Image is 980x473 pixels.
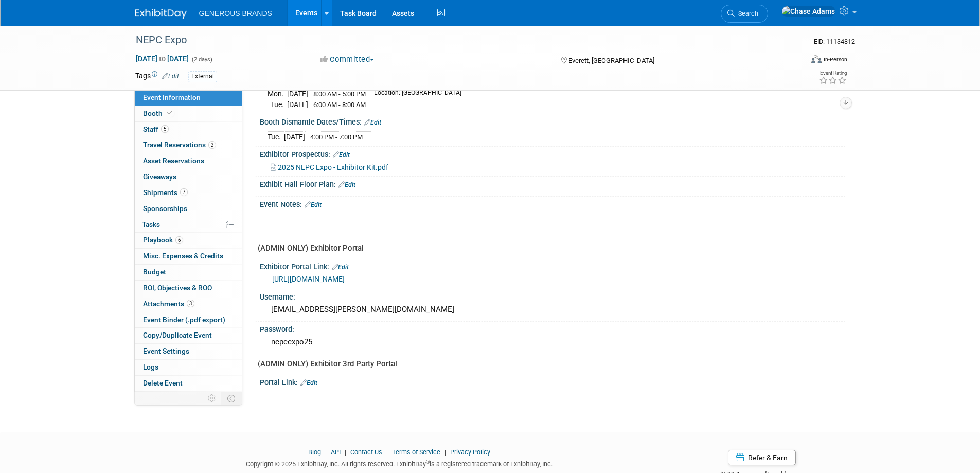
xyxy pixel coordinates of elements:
span: | [342,448,349,456]
a: Contact Us [350,448,382,456]
span: Everett, [GEOGRAPHIC_DATA] [568,57,654,64]
span: Booth [143,109,174,117]
div: Exhibit Hall Floor Plan: [260,177,845,190]
div: (ADMIN ONLY) Exhibitor 3rd Party Portal [258,359,838,370]
a: Edit [332,264,349,271]
a: Staff5 [135,122,242,137]
a: Edit [364,119,381,126]
a: 2025 NEPC Expo - Exhibitor Kit.pdf [271,163,388,171]
a: Booth [135,106,242,121]
span: 6 [175,236,183,244]
span: Event Binder (.pdf export) [143,316,225,324]
td: Mon. [268,88,287,99]
sup: ® [426,459,430,465]
a: Misc. Expenses & Credits [135,249,242,264]
div: Portal Link: [260,375,845,388]
td: [DATE] [287,99,308,110]
div: Booth Dismantle Dates/Times: [260,114,845,128]
div: Username: [260,289,845,302]
span: | [442,448,449,456]
span: Logs [143,363,158,371]
div: Event Format [742,54,848,69]
span: Delete Event [143,379,183,387]
span: Giveaways [143,172,176,181]
span: Event Information [143,93,201,101]
span: Staff [143,125,169,133]
a: Blog [308,448,321,456]
span: 7 [180,188,188,196]
a: Logs [135,360,242,375]
a: Edit [305,201,322,208]
i: Booth reservation complete [167,110,172,116]
a: Edit [300,379,317,387]
div: NEPC Expo [132,31,787,49]
span: Attachments [143,300,194,308]
div: Exhibitor Prospectus: [260,147,845,160]
a: API [331,448,341,456]
a: Edit [338,181,355,188]
span: Asset Reservations [143,156,204,165]
td: Toggle Event Tabs [221,392,242,405]
div: nepcexpo25 [268,334,838,350]
span: [DATE] [DATE] [135,54,189,63]
span: Sponsorships [143,204,187,213]
a: Event Settings [135,344,242,359]
div: Password: [260,322,845,335]
a: Budget [135,265,242,280]
a: Shipments7 [135,185,242,201]
span: Misc. Expenses & Credits [143,252,223,260]
span: 2025 NEPC Expo - Exhibitor Kit.pdf [278,163,388,171]
a: Event Information [135,90,242,106]
a: Giveaways [135,169,242,185]
a: Asset Reservations [135,153,242,169]
span: | [384,448,390,456]
img: ExhibitDay [135,9,187,19]
a: ROI, Objectives & ROO [135,281,242,296]
a: Search [721,5,768,23]
a: Edit [333,151,350,159]
a: Travel Reservations2 [135,137,242,153]
span: Search [735,10,758,17]
span: 6:00 AM - 8:00 AM [313,101,366,109]
span: Budget [143,268,166,276]
div: External [188,71,217,82]
span: Event ID: 11134812 [814,38,855,45]
img: Chase Adams [781,6,835,17]
span: (2 days) [191,56,212,63]
td: Tags [135,71,179,82]
span: Shipments [143,188,188,197]
span: 3 [187,300,194,307]
a: Tasks [135,217,242,233]
div: Copyright © 2025 ExhibitDay, Inc. All rights reserved. ExhibitDay is a registered trademark of Ex... [135,457,664,469]
a: [URL][DOMAIN_NAME] [272,275,345,283]
span: Copy/Duplicate Event [143,331,212,339]
div: Event Notes: [260,197,845,210]
span: to [157,55,167,63]
a: Event Binder (.pdf export) [135,312,242,328]
a: Copy/Duplicate Event [135,328,242,343]
span: 4:00 PM - 7:00 PM [310,133,363,141]
span: 8:00 AM - 5:00 PM [313,90,366,98]
td: Tue. [268,99,287,110]
a: Delete Event [135,376,242,391]
td: [DATE] [284,132,305,143]
span: Playbook [143,236,183,244]
span: Event Settings [143,347,189,355]
div: (ADMIN ONLY) Exhibitor Portal [258,243,838,254]
span: GENEROUS BRANDS [199,9,272,17]
a: Playbook6 [135,233,242,248]
a: Attachments3 [135,296,242,312]
a: Edit [162,73,179,80]
span: | [323,448,329,456]
div: Exhibitor Portal Link: [260,259,845,272]
a: Refer & Earn [728,450,796,465]
td: [DATE] [287,88,308,99]
td: Location: [GEOGRAPHIC_DATA] [368,88,461,99]
td: Tue. [268,132,284,143]
span: 2 [208,141,216,149]
a: Sponsorships [135,201,242,217]
button: Committed [317,54,378,65]
div: Event Rating [819,71,847,76]
span: ROI, Objectives & ROO [143,284,212,292]
td: Personalize Event Tab Strip [203,392,221,405]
